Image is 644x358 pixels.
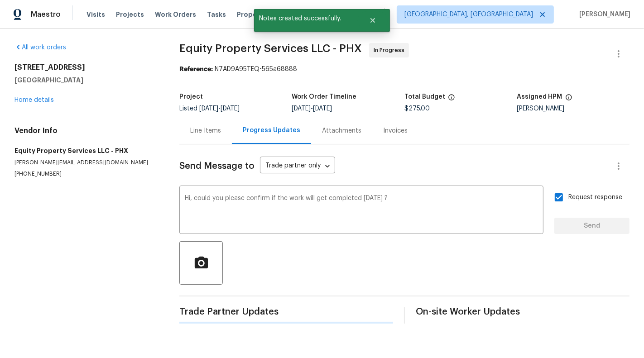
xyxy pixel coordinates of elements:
div: Progress Updates [243,126,300,135]
span: Send Message to [179,162,255,171]
button: Close [358,11,388,29]
div: Attachments [322,126,361,135]
span: [DATE] [199,105,218,112]
span: [GEOGRAPHIC_DATA], [GEOGRAPHIC_DATA] [404,10,533,19]
span: $275.00 [404,105,430,112]
h5: Total Budget [404,94,445,100]
span: Work Orders [155,10,196,19]
h2: [STREET_ADDRESS] [14,63,158,72]
a: All work orders [14,44,66,51]
span: Visits [87,10,105,19]
div: N7AD9A95TEQ-565a68888 [179,65,630,74]
span: The total cost of line items that have been proposed by Opendoor. This sum includes line items th... [448,94,455,105]
div: Line Items [190,126,221,135]
p: [PERSON_NAME][EMAIL_ADDRESS][DOMAIN_NAME] [14,159,158,167]
div: Trade partner only [260,159,335,174]
h5: Equity Property Services LLC - PHX [14,146,158,155]
span: Projects [116,10,144,19]
span: Properties [237,10,272,19]
span: Request response [568,193,622,202]
span: [DATE] [313,105,332,112]
div: [PERSON_NAME] [517,105,630,112]
span: Listed [179,105,240,112]
span: [PERSON_NAME] [576,10,630,19]
p: [PHONE_NUMBER] [14,170,158,178]
span: Equity Property Services LLC - PHX [179,43,362,54]
span: Tasks [207,11,226,18]
span: - [199,105,240,112]
a: Home details [14,97,54,103]
b: Reference: [179,66,213,72]
div: Invoices [383,126,408,135]
span: In Progress [374,46,408,55]
span: [DATE] [292,105,311,112]
span: Trade Partner Updates [179,307,393,316]
span: The hpm assigned to this work order. [565,94,572,105]
h4: Vendor Info [14,126,158,135]
span: - [292,105,332,112]
textarea: Hi, could you please confirm if the work will get completed [DATE] ? [185,195,538,227]
h5: Project [179,94,203,100]
span: On-site Worker Updates [416,307,630,316]
span: Maestro [31,10,61,19]
span: Notes created successfully. [254,9,358,28]
h5: Assigned HPM [517,94,562,100]
h5: Work Order Timeline [292,94,357,100]
span: [DATE] [221,105,240,112]
h5: [GEOGRAPHIC_DATA] [14,76,158,85]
